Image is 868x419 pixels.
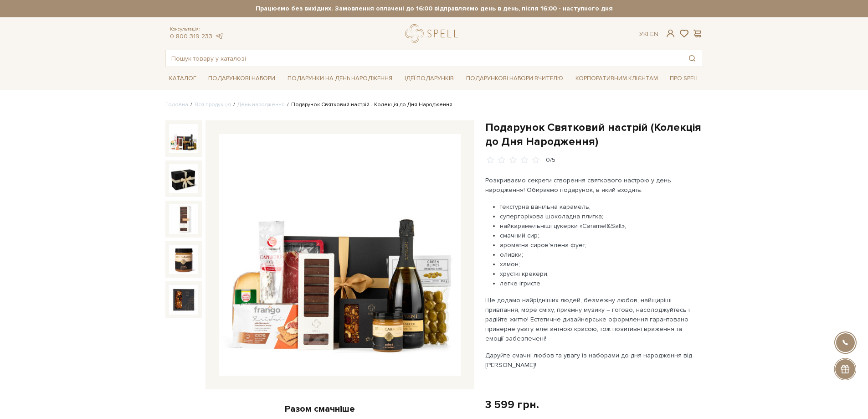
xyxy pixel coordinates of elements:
[405,24,462,43] a: logo
[169,124,198,153] img: Подарунок Святковий настрій (Колекція до Дня Народження)
[485,120,703,149] h1: Подарунок Святковий настрій (Колекція до Дня Народження)
[169,245,198,274] img: Подарунок Святковий настрій (Колекція до Дня Народження)
[169,164,198,193] img: Подарунок Святковий настрій (Колекція до Дня Народження)
[647,30,648,38] span: |
[285,101,452,109] li: Подарунок Святковий настрій - Колекція до Дня Народження
[165,5,703,13] strong: Працюємо без вихідних. Замовлення оплачені до 16:00 відправляємо день в день, після 16:00 - насту...
[170,26,224,32] span: Консультація:
[156,341,197,348] a: файли cookie
[500,250,699,259] li: оливки;
[195,101,231,108] a: Вся продукція
[166,50,682,67] input: Пошук товару у каталозі
[200,341,247,349] a: Погоджуюсь
[169,204,198,233] img: Подарунок Святковий настрій (Колекція до Дня Народження)
[165,101,188,108] a: Головна
[500,221,699,231] li: найкарамельніші цукерки «Caramel&Salt»;
[485,398,539,412] div: 3 599 грн.
[205,72,279,86] a: Подарункові набори
[500,231,699,240] li: смачний сир;
[682,50,703,67] button: Пошук товару у каталозі
[650,30,658,38] a: En
[485,295,699,343] p: Ще додамо найрідніших людей, безмежну любов, найщиріші привітання, море сміху, приємну музику – г...
[500,269,699,279] li: хрусткі крекери;
[546,156,555,165] div: 0/5
[169,285,198,314] img: Подарунок Святковий настрій (Колекція до Дня Народження)
[639,30,658,38] div: Ук
[165,72,200,86] a: Каталог
[500,212,699,221] li: супергоріхова шоколадна плитка;
[165,403,474,415] div: Разом смачніше
[215,32,224,40] a: telegram
[572,72,662,86] a: Корпоративним клієнтам
[500,240,699,250] li: ароматна сиров’ялена фует;
[485,176,699,195] p: Розкриваємо секрети створення святкового настрою у день народження! Обираємо подарунок, в який вх...
[219,134,461,376] img: Подарунок Святковий настрій (Колекція до Дня Народження)
[500,279,699,288] li: легке ігристе.
[237,101,285,108] a: День народження
[170,32,212,40] a: 0 800 319 233
[462,71,567,86] a: Подарункові набори Вчителю
[666,72,703,86] a: Про Spell
[500,259,699,269] li: хамон;
[284,72,396,86] a: Подарунки на День народження
[401,72,457,86] a: Ідеї подарунків
[500,202,699,212] li: текстурна ванільна карамель;
[485,351,699,370] p: Даруйте смачні любов та увагу із наборами до дня народження від [PERSON_NAME]!
[7,341,254,349] div: Я дозволяю [DOMAIN_NAME] використовувати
